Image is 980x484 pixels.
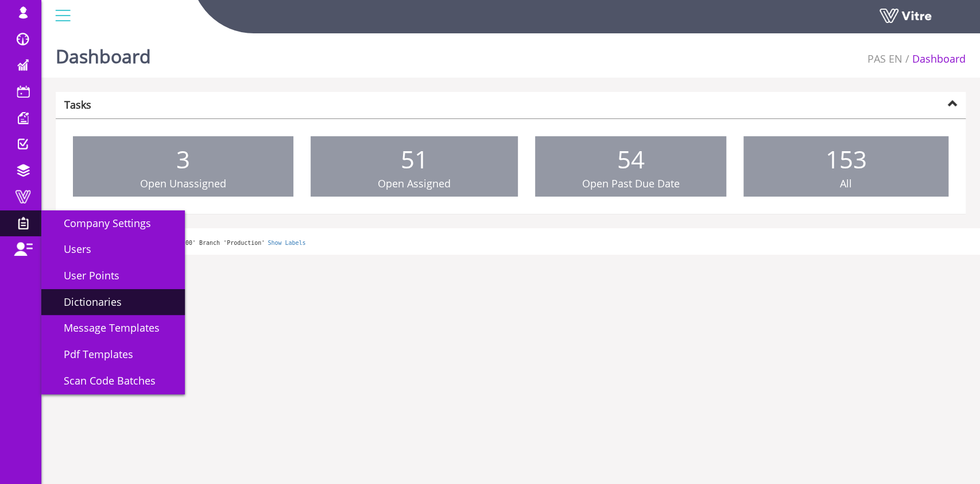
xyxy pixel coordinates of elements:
[617,143,645,175] span: 54
[50,295,122,309] span: Dictionaries
[41,368,185,394] a: Scan Code Batches
[50,347,133,361] span: Pdf Templates
[268,240,305,246] a: Show Labels
[50,242,91,256] span: Users
[311,136,518,197] a: 51 Open Assigned
[41,315,185,341] a: Message Templates
[41,210,185,237] a: Company Settings
[73,136,293,197] a: 3 Open Unassigned
[840,176,852,190] span: All
[902,52,966,67] li: Dashboard
[50,321,160,335] span: Message Templates
[582,176,680,190] span: Open Past Due Date
[56,29,151,78] h1: Dashboard
[401,143,428,175] span: 51
[41,341,185,368] a: Pdf Templates
[743,136,948,197] a: 153 All
[535,136,726,197] a: 54 Open Past Due Date
[176,143,190,175] span: 3
[50,216,151,230] span: Company Settings
[50,268,119,282] span: User Points
[41,236,185,263] a: Users
[826,143,867,175] span: 153
[64,98,91,112] strong: Tasks
[41,289,185,316] a: Dictionaries
[140,176,226,190] span: Open Unassigned
[50,374,156,387] span: Scan Code Batches
[378,176,451,190] span: Open Assigned
[41,263,185,289] a: User Points
[867,52,902,66] a: PAS EN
